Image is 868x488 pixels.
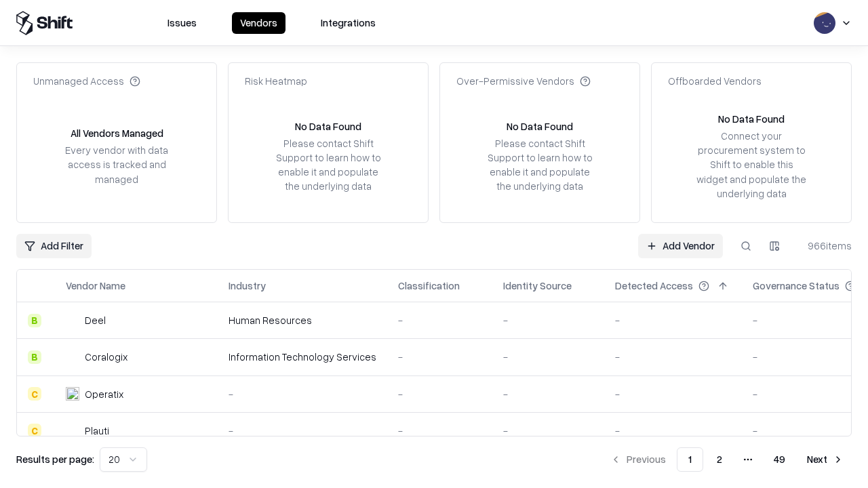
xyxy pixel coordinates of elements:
img: Plauti [66,424,79,437]
nav: pagination [602,447,852,472]
div: Detected Access [615,279,693,293]
div: Plauti [85,424,109,438]
div: Vendor Name [66,279,125,293]
p: Results per page: [16,452,94,466]
div: C [28,387,41,401]
div: Risk Heatmap [245,74,307,88]
button: Add Filter [16,234,92,258]
div: Identity Source [503,279,572,293]
div: Coralogix [85,350,127,364]
div: Connect your procurement system to Shift to enable this widget and populate the underlying data [695,129,808,201]
div: - [503,350,593,364]
div: B [28,314,41,327]
div: - [398,313,481,327]
div: Operatix [85,387,123,401]
div: - [615,387,731,401]
div: - [229,424,376,438]
div: Over-Permissive Vendors [456,74,591,88]
div: Unmanaged Access [33,74,140,88]
div: - [503,424,593,438]
div: No Data Found [507,119,573,134]
button: Integrations [313,12,384,34]
div: - [615,313,731,327]
div: Information Technology Services [229,350,376,364]
button: 1 [677,447,703,472]
div: - [229,387,376,401]
div: 966 items [797,239,852,253]
div: B [28,350,41,364]
button: 49 [763,447,796,472]
div: Offboarded Vendors [668,74,762,88]
div: Classification [398,279,460,293]
div: - [398,424,481,438]
div: C [28,424,41,437]
button: Vendors [232,12,285,34]
div: Governance Status [753,279,840,293]
div: Please contact Shift Support to learn how to enable it and populate the underlying data [484,136,596,194]
a: Add Vendor [638,234,723,258]
div: - [503,313,593,327]
div: - [615,350,731,364]
div: - [398,387,481,401]
img: Coralogix [66,350,79,364]
div: No Data Found [295,119,361,134]
button: Next [799,447,852,472]
div: No Data Found [718,112,785,126]
div: - [615,424,731,438]
img: Operatix [66,387,79,401]
div: Please contact Shift Support to learn how to enable it and populate the underlying data [272,136,384,194]
button: Issues [159,12,205,34]
button: 2 [706,447,733,472]
div: Industry [229,279,266,293]
div: Deel [85,313,106,327]
div: All Vendors Managed [71,126,163,140]
img: Deel [66,314,79,327]
div: Every vendor with data access is tracked and managed [60,143,173,186]
div: - [503,387,593,401]
div: - [398,350,481,364]
div: Human Resources [229,313,376,327]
